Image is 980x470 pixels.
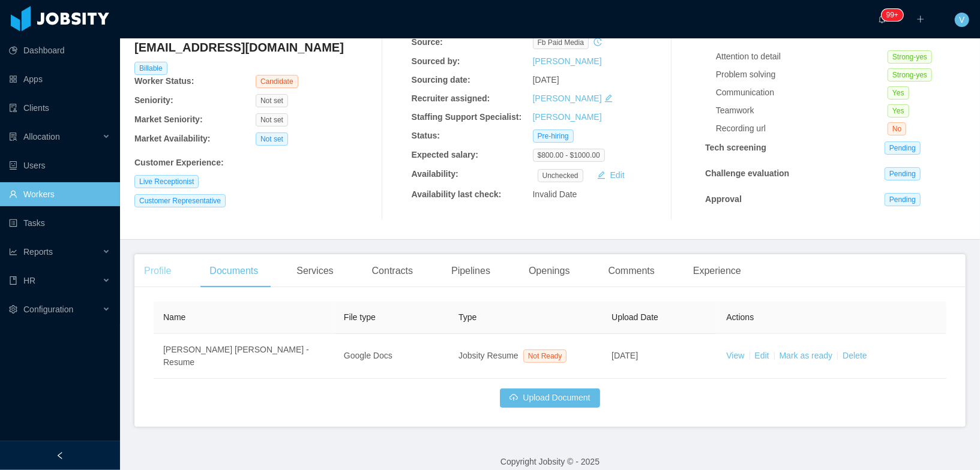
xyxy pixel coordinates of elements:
b: Availability: [412,169,458,179]
span: Not Ready [523,350,567,363]
a: [PERSON_NAME] [533,94,602,103]
td: [PERSON_NAME] [PERSON_NAME] - Resume [154,334,334,379]
span: Allocation [23,132,60,141]
span: Invalid Date [533,189,577,199]
span: Pending [885,167,921,180]
div: Problem solving [716,68,888,81]
span: Pre-hiring [533,129,574,143]
strong: Approval [705,194,742,204]
div: Attention to detail [716,50,888,63]
b: Recruiter assigned: [412,94,490,103]
div: Documents [200,254,268,288]
a: Mark as ready [780,351,833,360]
b: Customer Experience : [134,158,224,167]
div: Services [287,254,343,288]
span: Not set [256,132,288,146]
b: Sourcing date: [412,75,470,85]
div: Teamwork [716,104,888,117]
b: Expected salary: [412,150,478,159]
i: icon: plus [916,15,925,23]
i: icon: book [9,276,17,285]
td: Google Docs [334,334,449,379]
span: Live Receptionist [134,175,199,188]
span: No [888,122,906,135]
b: Source: [412,37,443,47]
strong: Tech screening [705,143,766,152]
i: icon: setting [9,305,17,314]
a: Delete [843,351,867,360]
i: icon: bell [878,15,886,23]
a: View [726,351,744,360]
div: Recording url [716,122,888,135]
h4: [EMAIL_ADDRESS][DOMAIN_NAME] [134,39,377,56]
span: fb paid media [533,36,589,49]
span: $800.00 - $1000.00 [533,149,605,162]
a: [PERSON_NAME] [533,56,602,66]
b: Sourced by: [412,56,460,66]
span: Yes [888,86,909,100]
span: V [959,13,964,27]
span: Configuration [23,305,73,314]
div: Communication [716,86,888,99]
a: icon: auditClients [9,96,110,120]
div: Contracts [362,254,422,288]
span: Pending [885,141,921,155]
span: Jobsity Resume [458,351,519,360]
b: Worker Status: [134,76,194,86]
span: Billable [134,62,167,75]
button: icon: cloud-uploadUpload Document [500,388,600,408]
button: icon: editEdit [592,168,630,182]
span: Reports [23,247,53,257]
b: Staffing Support Specialist: [412,112,522,122]
a: icon: profileTasks [9,211,110,235]
div: Pipelines [442,254,500,288]
i: icon: solution [9,132,17,141]
a: icon: pie-chartDashboard [9,38,110,62]
a: Edit [755,351,769,360]
i: icon: line-chart [9,248,17,256]
span: Type [458,312,476,322]
a: [PERSON_NAME] [533,112,602,122]
span: Pending [885,193,921,206]
span: [DATE] [612,351,638,360]
i: icon: history [594,38,602,46]
span: Candidate [256,75,298,88]
span: Not set [256,94,288,107]
b: Market Seniority: [134,115,203,124]
span: [DATE] [533,75,559,85]
span: Upload Date [612,312,658,322]
div: Experience [684,254,751,288]
a: icon: robotUsers [9,153,110,177]
div: Profile [134,254,181,288]
strong: Challenge evaluation [705,168,789,178]
b: Market Availability: [134,134,211,143]
span: Name [163,312,185,322]
span: Customer Representative [134,194,226,207]
span: Strong-yes [888,68,932,82]
a: icon: userWorkers [9,182,110,206]
span: HR [23,276,35,285]
span: Yes [888,104,909,117]
div: Openings [519,254,580,288]
i: icon: edit [604,94,613,103]
span: File type [344,312,376,322]
div: Comments [599,254,664,288]
a: icon: appstoreApps [9,67,110,91]
b: Availability last check: [412,189,502,199]
b: Seniority: [134,95,173,105]
b: Status: [412,131,440,140]
span: Strong-yes [888,50,932,64]
span: Not set [256,113,288,126]
span: Actions [726,312,754,322]
sup: 303 [882,9,903,21]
